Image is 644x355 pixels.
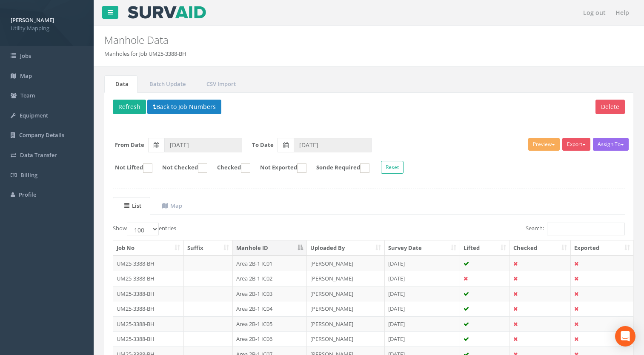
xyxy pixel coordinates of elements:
button: Delete [595,100,625,114]
button: Export [562,138,590,151]
input: To Date [294,138,372,152]
span: Equipment [20,112,48,119]
span: Utility Mapping [11,24,83,32]
th: Suffix: activate to sort column ascending [184,240,233,256]
th: Job No: activate to sort column ascending [113,240,184,256]
td: [DATE] [385,316,461,332]
label: Not Checked [154,163,207,173]
input: From Date [164,138,242,152]
a: Map [151,197,191,215]
a: Data [104,75,137,93]
td: [DATE] [385,331,461,346]
th: Manhole ID: activate to sort column descending [233,240,307,256]
td: [DATE] [385,301,461,316]
th: Uploaded By: activate to sort column ascending [307,240,385,256]
label: From Date [115,140,144,149]
span: Company Details [19,131,64,139]
td: UM25-3388-BH [113,256,184,271]
label: Search: [526,223,625,235]
label: Show entries [113,223,176,235]
td: UM25-3388-BH [113,331,184,346]
td: [PERSON_NAME] [307,316,385,332]
td: [DATE] [385,286,461,301]
th: Exported: activate to sort column ascending [571,240,633,256]
td: [PERSON_NAME] [307,331,385,346]
th: Checked: activate to sort column ascending [510,240,571,256]
td: UM25-3388-BH [113,316,184,332]
td: Area 2B-1 IC06 [233,331,307,346]
td: UM25-3388-BH [113,271,184,286]
a: CSV Import [195,75,245,93]
label: Not Exported [252,163,306,173]
label: Sonde Required [308,163,369,173]
th: Survey Date: activate to sort column ascending [385,240,461,256]
td: Area 2B-1 IC02 [233,271,307,286]
th: Lifted: activate to sort column ascending [460,240,510,256]
div: Open Intercom Messenger [615,326,635,346]
span: Map [20,72,32,80]
button: Preview [528,138,560,151]
input: Search: [547,223,625,235]
li: Manholes for Job UM25-3388-BH [104,50,186,58]
select: Showentries [127,223,159,235]
td: [PERSON_NAME] [307,301,385,316]
td: UM25-3388-BH [113,301,184,316]
button: Refresh [113,100,146,114]
span: Billing [20,171,37,179]
h2: Manhole Data [104,34,543,46]
strong: [PERSON_NAME] [11,16,54,24]
label: Not Lifted [106,163,152,173]
td: [PERSON_NAME] [307,286,385,301]
label: Checked [209,163,250,173]
td: [PERSON_NAME] [307,271,385,286]
td: Area 2B-1 IC03 [233,286,307,301]
button: Back to Job Numbers [147,100,221,114]
a: List [113,197,150,215]
a: Batch Update [138,75,195,93]
label: To Date [252,140,274,149]
span: Profile [19,191,36,198]
td: UM25-3388-BH [113,286,184,301]
td: [DATE] [385,256,461,271]
td: [PERSON_NAME] [307,256,385,271]
uib-tab-heading: List [124,202,141,209]
span: Jobs [20,52,31,60]
span: Team [20,92,35,99]
span: Data Transfer [20,151,57,159]
td: Area 2B-1 IC04 [233,301,307,316]
uib-tab-heading: Map [162,202,182,209]
td: Area 2B-1 IC01 [233,256,307,271]
td: Area 2B-1 IC05 [233,316,307,332]
td: [DATE] [385,271,461,286]
button: Reset [381,160,404,173]
button: Assign To [593,138,629,151]
a: [PERSON_NAME] Utility Mapping [11,14,83,32]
